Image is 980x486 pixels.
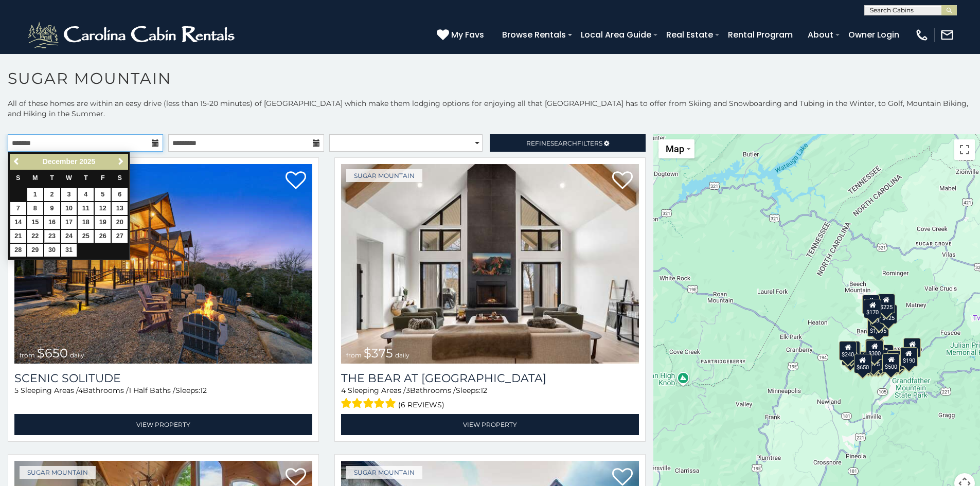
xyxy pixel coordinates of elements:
a: The Bear At Sugar Mountain from $375 daily [341,164,639,364]
button: Toggle fullscreen view [954,139,975,160]
span: from [346,351,362,359]
div: $300 [866,339,884,359]
div: $500 [883,353,900,373]
a: RefineSearchFilters [490,134,645,152]
div: $190 [866,339,883,358]
div: $240 [840,340,857,360]
span: daily [70,351,84,359]
a: 20 [112,216,128,229]
a: 10 [61,202,77,215]
span: Monday [32,174,38,182]
a: Add to favorites [612,170,633,192]
span: Wednesday [66,174,72,182]
a: 31 [61,244,77,257]
a: Next [114,155,127,168]
span: 3 [406,386,410,395]
a: 16 [44,216,60,229]
a: 29 [27,244,43,257]
span: (6 reviews) [398,398,444,411]
span: daily [395,351,409,359]
a: Local Area Guide [576,26,656,44]
a: 3 [61,188,77,201]
a: 4 [78,188,94,201]
span: $375 [364,346,393,361]
a: 5 [95,188,111,201]
div: $1,095 [868,317,889,337]
span: Tuesday [50,174,54,182]
span: Saturday [118,174,122,182]
a: 18 [78,216,94,229]
div: $155 [863,351,881,371]
a: 19 [95,216,111,229]
div: $155 [904,338,921,357]
div: Sleeping Areas / Bathrooms / Sleeps: [341,385,639,411]
div: $650 [854,353,871,373]
a: Scenic Solitude from $650 daily [14,164,312,364]
a: 17 [61,216,77,229]
span: 4 [341,386,346,395]
div: $170 [864,298,882,318]
span: Friday [101,174,105,182]
div: $225 [878,294,895,313]
span: December [43,157,78,166]
a: 28 [10,244,26,257]
a: Previous [11,155,24,168]
a: Rental Program [723,26,798,44]
span: from [20,351,35,359]
a: About [803,26,839,44]
a: Browse Rentals [497,26,571,44]
img: phone-regular-white.png [915,28,929,42]
span: 12 [200,386,207,395]
a: 22 [27,230,43,243]
img: mail-regular-white.png [940,28,954,42]
span: 4 [78,386,83,395]
span: Map [666,143,684,154]
div: $355 [842,346,859,365]
span: 1 Half Baths / [129,386,175,395]
div: $350 [870,352,887,371]
img: White-1-2.png [26,20,239,50]
a: Sugar Mountain [20,466,96,479]
a: 30 [44,244,60,257]
a: 2 [44,188,60,201]
a: 6 [112,188,128,201]
span: Previous [13,157,21,166]
a: View Property [14,414,312,435]
a: 9 [44,202,60,215]
div: $240 [862,295,880,314]
div: Sleeping Areas / Bathrooms / Sleeps: [14,385,312,411]
a: Owner Login [843,26,904,44]
a: 24 [61,230,77,243]
span: 2025 [79,157,95,166]
div: $190 [900,347,918,366]
span: 5 [14,386,19,395]
a: 8 [27,202,43,215]
a: 7 [10,202,26,215]
a: The Bear At [GEOGRAPHIC_DATA] [341,371,639,385]
img: Scenic Solitude [14,164,312,364]
a: 1 [27,188,43,201]
a: View Property [341,414,639,435]
div: $175 [865,351,883,370]
div: $125 [880,304,898,324]
a: Add to favorites [286,170,306,192]
span: $650 [37,346,68,361]
a: 23 [44,230,60,243]
a: Sugar Mountain [346,466,422,479]
span: Thursday [84,174,88,182]
a: 11 [78,202,94,215]
h3: The Bear At Sugar Mountain [341,371,639,385]
a: 12 [95,202,111,215]
a: 25 [78,230,94,243]
div: $200 [877,345,894,364]
span: Search [550,139,577,147]
button: Change map style [658,139,694,158]
span: Refine Filters [526,139,602,147]
span: Next [117,157,125,166]
a: Sugar Mountain [346,169,422,182]
a: 13 [112,202,128,215]
span: My Favs [451,28,484,41]
a: 27 [112,230,128,243]
a: Scenic Solitude [14,371,312,385]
